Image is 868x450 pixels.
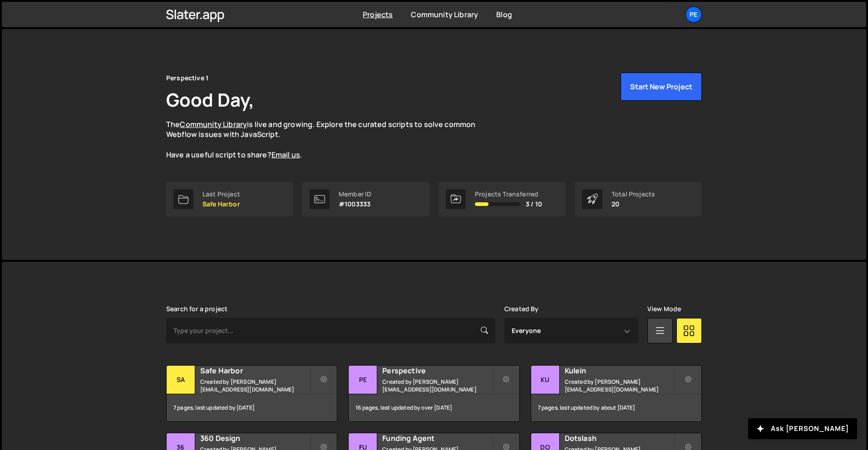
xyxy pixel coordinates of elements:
div: Total Projects [612,191,655,198]
div: 16 pages, last updated by over [DATE] [349,394,519,421]
button: Start New Project [621,73,702,101]
a: Sa Safe Harbor Created by [PERSON_NAME][EMAIL_ADDRESS][DOMAIN_NAME] 7 pages, last updated by [DATE] [166,365,337,422]
div: Pe [349,366,377,394]
h2: 360 Design [200,433,310,443]
h2: Perspective [382,366,492,376]
a: Blog [496,10,512,20]
label: View Mode [647,305,681,313]
p: The is live and growing. Explore the curated scripts to solve common Webflow issues with JavaScri... [166,119,493,160]
span: 3 / 10 [526,201,542,208]
div: 7 pages, last updated by [DATE] [167,394,337,421]
h2: Funding Agent [382,433,492,443]
a: Email us [271,150,300,160]
div: 7 pages, last updated by about [DATE] [531,394,701,421]
a: Community Library [411,10,478,20]
div: Ku [531,366,560,394]
label: Created By [504,305,539,313]
div: Last Project [202,191,240,198]
h1: Good Day, [166,87,254,112]
p: #1003333 [339,201,371,208]
a: Ku Kulein Created by [PERSON_NAME][EMAIL_ADDRESS][DOMAIN_NAME] 7 pages, last updated by about [DATE] [531,365,702,422]
h2: Dotslash [565,433,674,443]
h2: Kulein [565,366,674,376]
a: Projects [363,10,393,20]
div: Projects Transferred [475,191,542,198]
input: Type your project... [166,318,495,343]
div: Perspective 1 [166,73,208,83]
a: Pe [686,6,702,23]
a: Pe Perspective Created by [PERSON_NAME][EMAIL_ADDRESS][DOMAIN_NAME] 16 pages, last updated by ove... [348,365,519,422]
p: 20 [612,201,655,208]
div: Member ID [339,191,371,198]
button: Ask [PERSON_NAME] [748,418,857,439]
small: Created by [PERSON_NAME][EMAIL_ADDRESS][DOMAIN_NAME] [200,378,310,393]
small: Created by [PERSON_NAME][EMAIL_ADDRESS][DOMAIN_NAME] [382,378,492,393]
a: Community Library [180,119,247,129]
div: Sa [167,366,195,394]
p: Safe Harbor [202,201,240,208]
label: Search for a project [166,305,227,313]
h2: Safe Harbor [200,366,310,376]
small: Created by [PERSON_NAME][EMAIL_ADDRESS][DOMAIN_NAME] [565,378,674,393]
a: Last Project Safe Harbor [166,182,293,216]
